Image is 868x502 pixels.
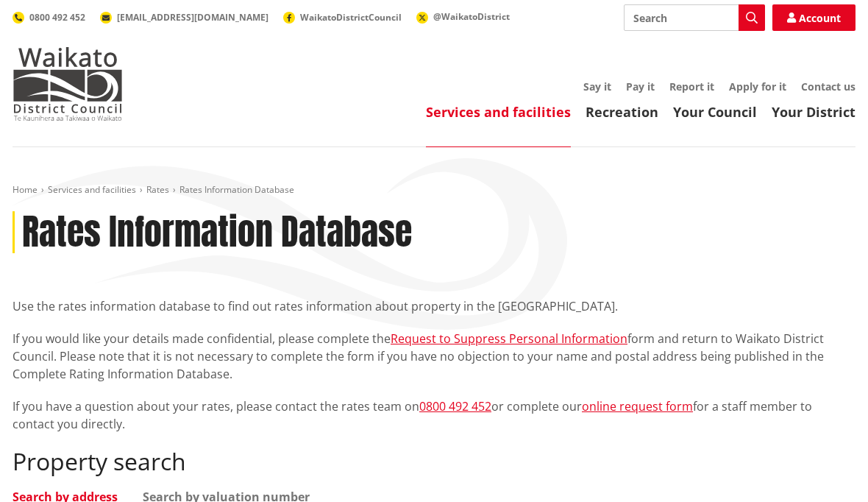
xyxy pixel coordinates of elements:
p: If you would like your details made confidential, please complete the form and return to Waikato ... [13,330,855,383]
a: Your Council [673,103,757,121]
h1: Rates Information Database [22,211,412,254]
span: [EMAIL_ADDRESS][DOMAIN_NAME] [117,11,268,24]
span: @WaikatoDistrict [433,10,510,23]
a: 0800 492 452 [13,11,85,24]
img: Waikato District Council - Te Kaunihera aa Takiwaa o Waikato [13,47,123,121]
a: Request to Suppress Personal Information [391,330,627,347]
a: Apply for it [729,79,786,93]
span: Rates Information Database [179,183,294,196]
a: Home [13,183,38,196]
a: Account [772,4,855,31]
a: Rates [146,183,169,196]
a: WaikatoDistrictCouncil [283,11,402,24]
a: Say it [583,79,611,93]
nav: breadcrumb [13,184,855,197]
a: Recreation [586,103,658,121]
a: Contact us [801,79,855,93]
a: [EMAIL_ADDRESS][DOMAIN_NAME] [100,11,268,24]
input: Search input [624,4,765,31]
span: 0800 492 452 [29,11,85,24]
p: Use the rates information database to find out rates information about property in the [GEOGRAPHI... [13,297,855,315]
p: If you have a question about your rates, please contact the rates team on or complete our for a s... [13,397,855,433]
a: Pay it [626,79,655,93]
span: WaikatoDistrictCouncil [300,11,402,24]
a: Services and facilities [426,103,571,121]
a: Your District [772,103,855,121]
a: Report it [669,79,714,93]
a: online request form [582,398,693,414]
a: Services and facilities [48,183,136,196]
a: @WaikatoDistrict [416,10,510,23]
a: 0800 492 452 [419,398,491,414]
h2: Property search [13,448,855,476]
